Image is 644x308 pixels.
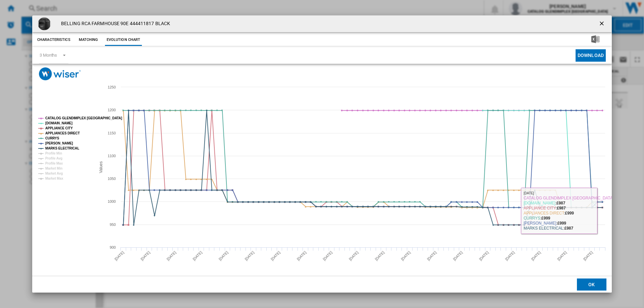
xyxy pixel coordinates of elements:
[108,85,116,89] tspan: 1250
[108,199,116,203] tspan: 1000
[596,17,609,30] button: getI18NText('BUTTONS.CLOSE_DIALOG')
[39,67,81,80] img: logo_wiser_300x94.png
[576,49,606,62] button: Download
[400,250,411,261] tspan: [DATE]
[45,167,62,170] tspan: Market Min
[45,116,122,120] tspan: CATALOG GLENDIMPLEX [GEOGRAPHIC_DATA]
[99,161,103,173] tspan: Values
[583,250,594,261] tspan: [DATE]
[45,121,72,125] tspan: [DOMAIN_NAME]
[45,131,80,135] tspan: APPLIANCES DIRECT
[426,250,437,261] tspan: [DATE]
[108,154,116,158] tspan: 1100
[577,279,606,291] button: OK
[296,250,307,261] tspan: [DATE]
[108,108,116,112] tspan: 1200
[45,141,73,145] tspan: [PERSON_NAME]
[108,177,116,181] tspan: 1050
[74,34,103,46] button: Matching
[581,34,610,46] button: Download in Excel
[140,250,151,261] tspan: [DATE]
[45,177,63,180] tspan: Market Max
[105,34,142,46] button: Evolution chart
[45,157,62,160] tspan: Profile Avg
[452,250,463,261] tspan: [DATE]
[591,35,599,43] img: excel-24x24.png
[374,250,385,261] tspan: [DATE]
[598,20,606,28] ng-md-icon: getI18NText('BUTTONS.CLOSE_DIALOG')
[270,250,281,261] tspan: [DATE]
[166,250,177,261] tspan: [DATE]
[110,245,116,249] tspan: 900
[32,15,612,293] md-dialog: Product popup
[45,146,79,150] tspan: MARKS ELECTRICAL
[322,250,333,261] tspan: [DATE]
[108,131,116,135] tspan: 1150
[40,53,57,58] div: 3 Months
[45,136,59,140] tspan: CURRYS
[504,250,516,261] tspan: [DATE]
[244,250,255,261] tspan: [DATE]
[45,126,73,130] tspan: APPLIANCE CITY
[478,250,489,261] tspan: [DATE]
[530,250,541,261] tspan: [DATE]
[45,151,62,155] tspan: Profile Min
[114,250,125,261] tspan: [DATE]
[556,250,568,261] tspan: [DATE]
[192,250,203,261] tspan: [DATE]
[348,250,359,261] tspan: [DATE]
[58,20,170,27] h4: BELLING RCA FARMHOUSE 90E 444411817 BLACK
[38,17,51,30] img: 444411817.jpg
[110,223,116,227] tspan: 950
[45,162,63,165] tspan: Profile Max
[45,172,63,175] tspan: Market Avg
[36,34,72,46] button: Characteristics
[218,250,229,261] tspan: [DATE]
